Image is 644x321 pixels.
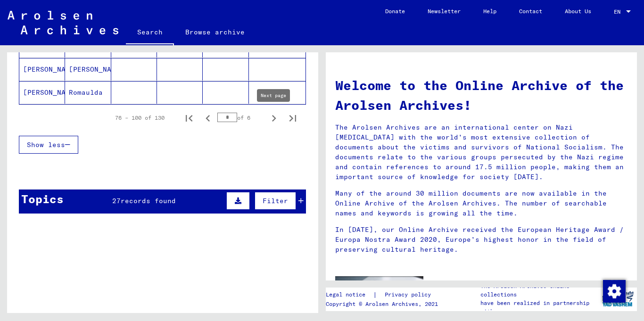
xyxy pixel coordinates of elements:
div: Topics [21,190,64,207]
img: Arolsen_neg.svg [8,11,118,34]
span: Show less [27,140,65,149]
mat-cell: [PERSON_NAME] [19,81,65,104]
p: Copyright © Arolsen Archives, 2021 [326,300,442,308]
h1: Welcome to the Online Archive of the Arolsen Archives! [335,75,627,115]
span: Filter [263,197,288,205]
img: Change consent [603,280,626,303]
span: 27 [112,197,121,205]
a: Browse archive [174,21,256,43]
p: The Arolsen Archives are an international center on Nazi [MEDICAL_DATA] with the world’s most ext... [335,123,627,182]
button: First page [180,108,198,127]
span: records found [121,197,176,205]
a: Search [126,21,174,45]
mat-cell: [PERSON_NAME] [65,58,111,81]
mat-cell: Romaulda [65,81,111,104]
div: 76 – 100 of 130 [115,114,165,122]
button: Show less [19,136,78,154]
span: EN [614,8,624,15]
a: Privacy policy [377,290,442,300]
a: Legal notice [326,290,373,300]
div: of 6 [217,113,264,122]
img: yv_logo.png [600,287,636,311]
button: Next page [264,108,283,127]
button: Previous page [198,108,217,127]
div: | [326,290,442,300]
mat-cell: [PERSON_NAME] [19,58,65,81]
button: Filter [255,192,296,210]
button: Last page [283,108,302,127]
div: Change consent [603,280,625,302]
p: In [DATE], our Online Archive received the European Heritage Award / Europa Nostra Award 2020, Eu... [335,225,627,255]
p: Many of the around 30 million documents are now available in the Online Archive of the Arolsen Ar... [335,189,627,218]
p: The Arolsen Archives online collections [480,282,598,299]
p: have been realized in partnership with [480,299,598,316]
